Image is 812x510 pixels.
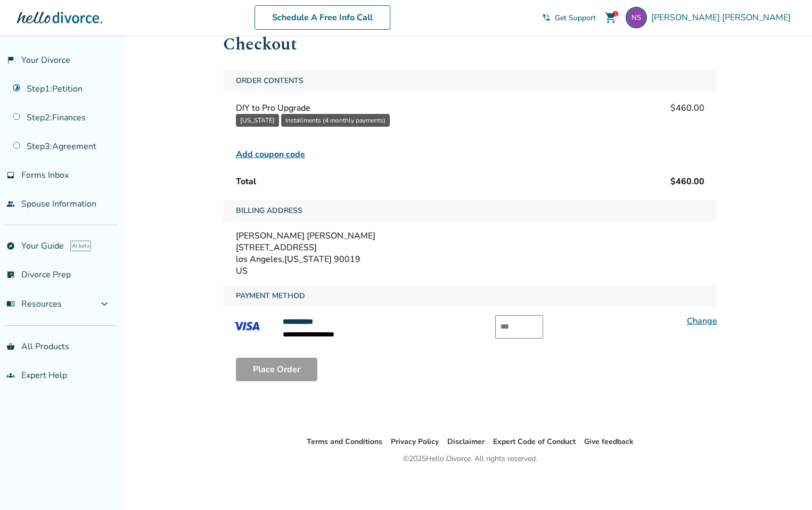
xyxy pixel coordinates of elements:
span: list_alt_check [6,270,15,279]
span: Forms Inbox [21,169,69,181]
div: 1 [613,11,618,17]
span: DIY to Pro Upgrade [236,102,310,114]
span: shopping_cart [604,11,617,24]
span: inbox [6,171,15,179]
span: [PERSON_NAME] [PERSON_NAME] [651,12,795,23]
span: AI beta [70,241,91,251]
span: Total [236,176,256,187]
span: phone_in_talk [542,13,551,22]
span: Add coupon code [236,148,305,161]
img: VISA [223,315,270,338]
a: Schedule A Free Info Call [255,5,390,30]
span: flag_2 [6,56,15,64]
iframe: Chat Widget [759,459,812,510]
div: US [236,265,704,277]
li: Disclaimer [447,435,485,448]
span: shopping_basket [6,342,15,351]
button: [US_STATE] [236,114,279,127]
li: Give feedback [584,435,634,448]
span: Order Contents [232,70,308,92]
span: groups [6,371,15,380]
span: Billing Address [232,200,307,221]
button: Installments (4 monthly payments) [281,114,390,127]
div: los Angeles , [US_STATE] 90019 [236,253,704,265]
a: Change [687,315,717,327]
span: $460.00 [670,176,704,187]
span: explore [6,242,15,250]
a: Privacy Policy [391,437,439,447]
a: Expert Code of Conduct [493,437,576,447]
span: $460.00 [670,102,704,114]
button: Place Order [236,358,317,381]
span: menu_book [6,300,15,308]
img: nery_s@live.com [626,7,647,28]
h1: Checkout [223,31,717,57]
span: people [6,200,15,208]
div: [PERSON_NAME] [PERSON_NAME] [236,230,704,242]
a: phone_in_talkGet Support [542,13,596,23]
span: Get Support [555,13,596,23]
div: [STREET_ADDRESS] [236,242,704,253]
span: Payment Method [232,285,309,307]
div: © 2025 Hello Divorce. All rights reserved. [403,453,537,465]
span: expand_more [98,298,111,310]
a: Terms and Conditions [307,437,382,447]
span: Resources [6,298,62,310]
